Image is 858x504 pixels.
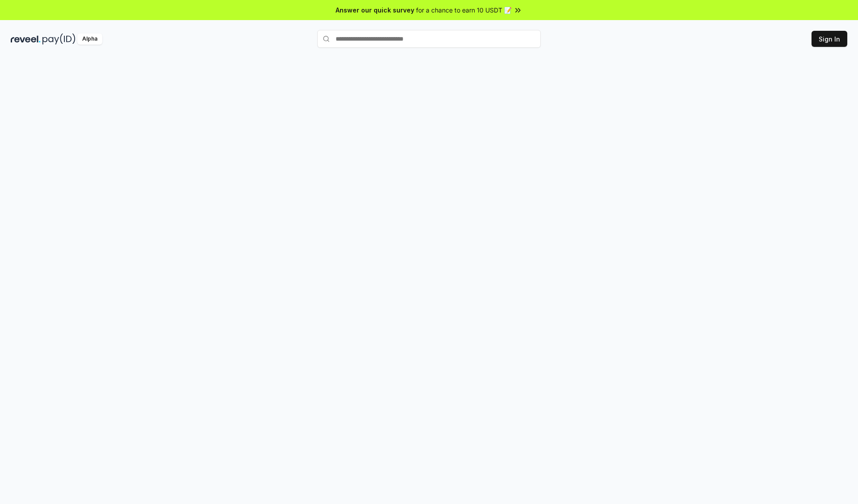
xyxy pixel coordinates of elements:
button: Sign In [812,31,847,47]
div: Alpha [77,33,102,45]
span: for a chance to earn 10 USDT 📝 [416,5,512,15]
span: Answer our quick survey [336,5,414,15]
img: reveel_dark [11,33,41,45]
img: pay_id [42,33,76,45]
